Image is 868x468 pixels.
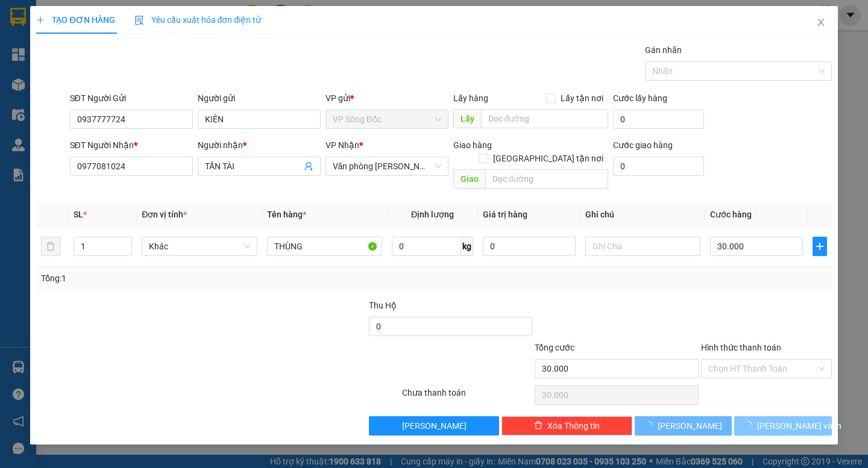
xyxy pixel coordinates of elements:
div: Chưa thanh toán [401,386,534,407]
input: 0 [483,237,576,256]
span: loading [744,421,757,429]
img: icon [134,16,144,25]
span: Đơn vị tính [142,210,187,219]
span: Văn phòng Hồ Chí Minh [333,157,441,175]
label: Cước giao hàng [613,140,673,150]
span: Tên hàng [267,210,306,219]
div: Tổng: 1 [41,272,336,285]
div: SĐT Người Gửi [70,92,193,105]
div: SĐT Người Nhận [70,139,193,152]
span: Yêu cầu xuất hóa đơn điện tử [134,15,262,25]
label: Cước lấy hàng [613,93,667,103]
button: [PERSON_NAME] [635,416,732,435]
span: delete [534,421,542,431]
input: VD: Bàn, Ghế [267,237,382,256]
span: Thu Hộ [369,301,397,310]
span: Lấy hàng [453,93,488,103]
span: [PERSON_NAME] [402,419,467,432]
span: SL [74,210,83,219]
span: plus [36,16,45,24]
input: Dọc đường [481,109,608,128]
div: VP gửi [325,92,448,105]
span: Định lượng [411,210,454,219]
span: plus [813,242,826,251]
span: Tổng cước [535,343,574,352]
button: plus [813,237,827,256]
input: Ghi Chú [585,237,700,256]
span: TẠO ĐƠN HÀNG [36,15,115,25]
input: Cước lấy hàng [613,110,704,129]
span: Cước hàng [710,210,752,219]
div: Tên (giá trị hàng) [9,20,292,30]
div: Người gửi [198,92,321,105]
span: Giao [453,169,485,189]
span: Tổng cộng [9,66,65,81]
span: close [816,17,826,27]
button: [PERSON_NAME] [369,416,500,435]
span: Lấy tận nơi [556,92,608,105]
span: loading [644,421,658,429]
span: Khác [149,237,250,255]
span: user-add [304,161,313,171]
span: [GEOGRAPHIC_DATA] tận nơi [488,152,608,165]
span: Lấy [453,109,481,128]
span: VP Sông Đốc [333,110,441,128]
span: Giao hàng [453,140,492,150]
span: VP Nhận [325,140,359,150]
button: delete [41,237,60,256]
span: kg [461,237,473,256]
th: Ghi chú [580,203,705,226]
input: Dọc đường [485,169,608,189]
div: Người nhận [198,139,321,152]
span: Giá trị hàng [483,210,527,219]
label: Hình thức thanh toán [701,343,781,352]
span: [PERSON_NAME] [658,419,722,432]
span: Xóa Thông tin [547,419,600,432]
input: Cước giao hàng [613,157,704,176]
div: CỤC (Khác) [6,33,295,60]
button: [PERSON_NAME] và In [734,416,831,435]
span: [PERSON_NAME] và In [757,419,841,432]
button: deleteXóa Thông tin [502,416,632,435]
label: Gán nhãn [645,45,682,55]
button: Close [804,6,838,40]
